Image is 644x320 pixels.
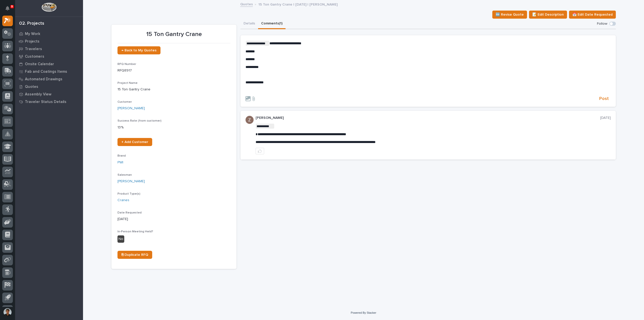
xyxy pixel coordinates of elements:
[256,148,264,154] button: like this post
[117,179,145,184] a: [PERSON_NAME]
[25,47,42,51] p: Travelers
[25,85,38,89] p: Quotes
[599,96,609,102] span: Post
[25,32,40,36] p: My Work
[25,100,66,104] p: Traveler Status Details
[117,106,145,111] a: [PERSON_NAME]
[256,116,600,120] p: [PERSON_NAME]
[117,138,152,146] a: + Add Customer
[15,98,83,105] a: Traveler Status Details
[25,92,51,97] p: Assembly View
[117,68,230,73] p: RFQ8917
[258,19,286,29] button: Comments (1)
[15,45,83,53] a: Travelers
[569,11,616,19] button: 📅 Edit Date Requested
[117,82,138,85] span: Project Name
[122,140,148,144] span: + Add Customer
[240,19,258,29] button: Details
[117,211,142,214] span: Date Requested
[19,21,44,26] div: 02. Projects
[117,192,140,195] span: Product Type(s)
[117,230,153,233] span: In-Person Meeting Held?
[11,5,13,8] p: 9
[492,11,527,19] button: 🆕 Revise Quote
[117,160,123,165] a: PWI
[15,83,83,90] a: Quotes
[117,154,126,157] span: Brand
[15,68,83,75] a: Fab and Coatings Items
[117,31,230,38] p: 15 Ton Gantry Crane
[117,235,124,243] div: No
[15,90,83,98] a: Assembly View
[532,12,564,18] span: 📝 Edit Description
[240,1,253,7] a: Quotes
[25,77,62,82] p: Automated Drawings
[597,22,607,26] p: Follow
[246,116,254,124] img: AGNmyxac9iQmFt5KMn4yKUk2u-Y3CYPXgWg2Ri7a09A=s96-c
[117,87,230,92] p: 15 Ton Gantry Crane
[258,1,338,7] p: 15 Ton Gantry Crane | [DATE] | [PERSON_NAME]
[122,49,156,52] span: ← Back to My Quotes
[572,12,613,18] span: 📅 Edit Date Requested
[117,198,129,203] a: Cranes
[529,11,567,19] button: 📝 Edit Description
[15,75,83,83] a: Automated Drawings
[15,53,83,60] a: Customers
[25,69,67,74] p: Fab and Coatings Items
[117,251,152,259] a: ⎘ Duplicate RFQ
[117,125,230,130] p: 13 %
[25,54,44,59] p: Customers
[15,30,83,38] a: My Work
[6,6,13,14] div: Notifications9
[15,38,83,45] a: Projects
[25,62,54,66] p: Onsite Calendar
[117,217,230,222] p: [DATE]
[351,311,376,314] a: Powered By Stacker
[2,307,13,317] button: users-avatar
[2,3,13,14] button: Notifications
[496,12,524,18] span: 🆕 Revise Quote
[42,3,56,12] img: Workspace Logo
[117,63,136,66] span: RFQ Number
[117,119,162,122] span: Success Rate (from customer)
[117,100,132,103] span: Customer
[597,96,611,102] button: Post
[122,253,148,257] span: ⎘ Duplicate RFQ
[15,60,83,68] a: Onsite Calendar
[25,39,39,44] p: Projects
[117,173,132,176] span: Salesman
[600,116,611,120] p: [DATE]
[117,46,160,54] a: ← Back to My Quotes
